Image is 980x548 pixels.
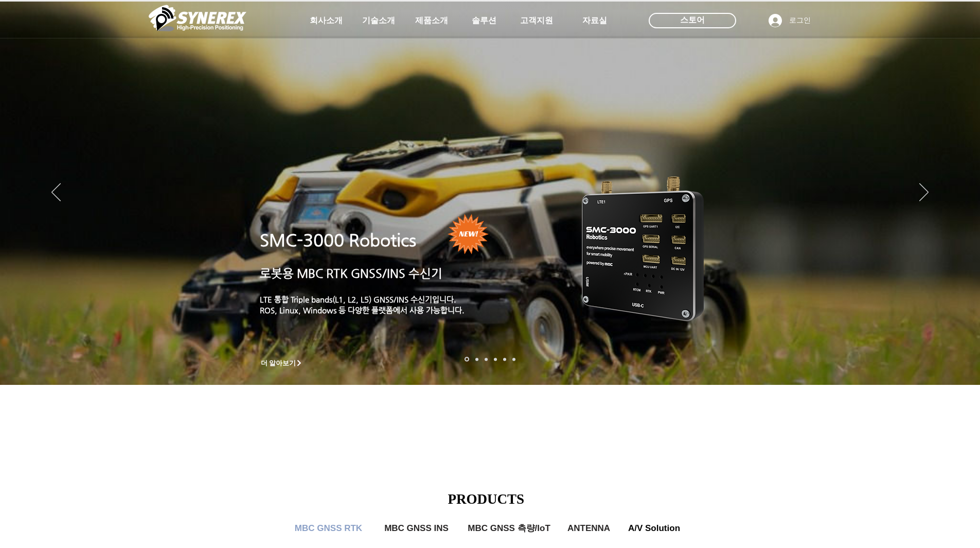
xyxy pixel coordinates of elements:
span: 솔루션 [472,15,496,26]
span: 제품소개 [415,15,448,26]
span: 회사소개 [310,15,343,26]
span: 더 알아보기 [261,359,296,368]
span: 로그인 [786,15,814,26]
button: 로그인 [761,11,818,30]
span: 자료실 [582,15,607,26]
img: KakaoTalk_20241224_155801212.png [567,161,719,333]
a: 로봇용 MBC RTK GNSS/INS 수신기 [260,267,442,280]
a: 정밀농업 [512,358,515,361]
span: MBC GNSS 측량/IoT [468,522,550,534]
a: 회사소개 [300,10,352,31]
a: 고객지원 [511,10,562,31]
div: 스토어 [649,13,736,28]
a: ROS, Linux, Windows 등 다양한 플랫폼에서 사용 가능합니다. [260,306,465,314]
a: 솔루션 [458,10,510,31]
a: MBC GNSS RTK [288,518,370,539]
span: MBC GNSS INS [384,523,449,534]
span: A/V Solution [628,523,680,534]
a: 자율주행 [494,358,497,361]
span: PRODUCTS [448,491,525,507]
nav: 슬라이드 [461,357,519,362]
button: 이전 [51,183,61,203]
a: 자료실 [569,10,620,31]
span: ANTENNA [567,523,610,534]
span: MBC GNSS RTK [295,523,362,534]
a: 제품소개 [406,10,457,31]
a: 드론 8 - SMC 2000 [475,358,478,361]
a: MBC GNSS INS [378,518,455,539]
a: ANTENNA [563,518,615,539]
a: 로봇- SMC 2000 [465,357,469,362]
a: LTE 통합 Triple bands(L1, L2, L5) GNSS/INS 수신기입니다. [260,295,456,304]
span: 고객지원 [520,15,553,26]
span: 기술소개 [362,15,395,26]
a: SMC-3000 Robotics [260,231,416,250]
a: 더 알아보기 [256,357,308,369]
span: 스토어 [680,14,705,26]
a: 로봇 [503,358,506,361]
a: 측량 IoT [485,358,488,361]
button: 다음 [919,183,929,203]
a: 기술소개 [353,10,404,31]
a: A/V Solution [621,518,688,539]
a: MBC GNSS 측량/IoT [460,518,558,539]
img: 씨너렉스_White_simbol_대지 1.png [149,3,246,33]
